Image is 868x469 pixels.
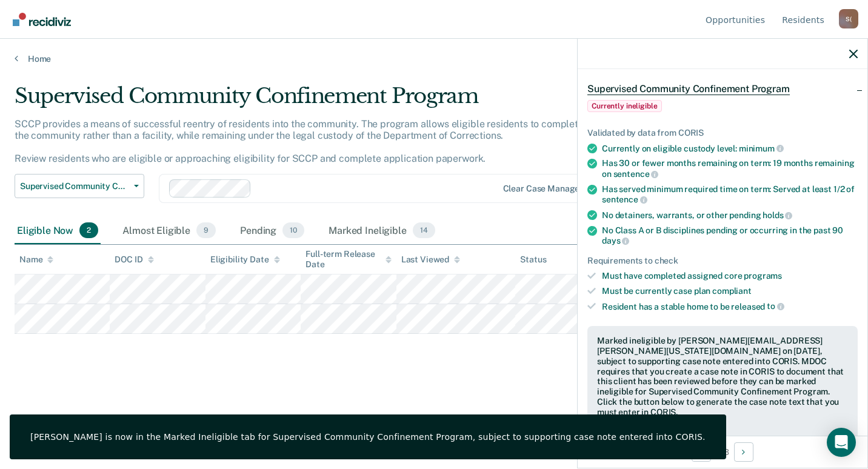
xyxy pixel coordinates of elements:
[13,13,71,26] img: Recidiviz
[30,431,706,442] div: [PERSON_NAME] is now in the Marked Ineligible tab for Supervised Community Confinement Program, s...
[597,336,848,417] div: Marked ineligible by [PERSON_NAME][EMAIL_ADDRESS][PERSON_NAME][US_STATE][DOMAIN_NAME] on [DATE], ...
[15,218,101,244] div: Eligible Now
[587,83,790,95] span: Supervised Community Confinement Program
[120,218,218,244] div: Almost Eligible
[305,249,391,270] div: Full-term Release Date
[839,9,858,28] button: Profile dropdown button
[401,254,460,265] div: Last Viewed
[613,169,659,179] span: sentence
[15,118,659,165] p: SCCP provides a means of successful reentry of residents into the community. The program allows e...
[602,301,858,312] div: Resident has a stable home to be released
[326,218,437,244] div: Marked Ineligible
[602,195,647,204] span: sentence
[587,128,858,138] div: Validated by data from CORIS
[602,286,858,296] div: Must be currently case plan
[413,222,435,238] span: 14
[767,301,784,311] span: to
[282,222,304,238] span: 10
[739,144,784,153] span: minimum
[763,210,792,220] span: holds
[196,222,216,238] span: 9
[602,236,629,245] span: days
[602,184,858,205] div: Has served minimum required time on term: Served at least 1/2 of
[15,53,853,64] a: Home
[19,254,53,265] div: Name
[839,9,858,28] div: S (
[602,225,858,246] div: No Class A or B disciplines pending or occurring in the past 90
[744,271,782,281] span: programs
[210,254,280,265] div: Eligibility Date
[712,286,752,296] span: compliant
[587,256,858,266] div: Requirements to check
[115,254,153,265] div: DOC ID
[20,181,129,191] span: Supervised Community Confinement Program
[238,218,307,244] div: Pending
[602,210,858,221] div: No detainers, warrants, or other pending
[79,222,98,238] span: 2
[602,271,858,281] div: Must have completed assigned core
[520,254,546,265] div: Status
[602,158,858,179] div: Has 30 or fewer months remaining on term: 19 months remaining on
[503,184,587,194] div: Clear case managers
[15,84,666,118] div: Supervised Community Confinement Program
[827,428,856,457] div: Open Intercom Messenger
[602,143,858,154] div: Currently on eligible custody level:
[587,100,662,112] span: Currently ineligible
[578,70,867,123] div: Supervised Community Confinement ProgramCurrently ineligible
[734,442,753,462] button: Next Opportunity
